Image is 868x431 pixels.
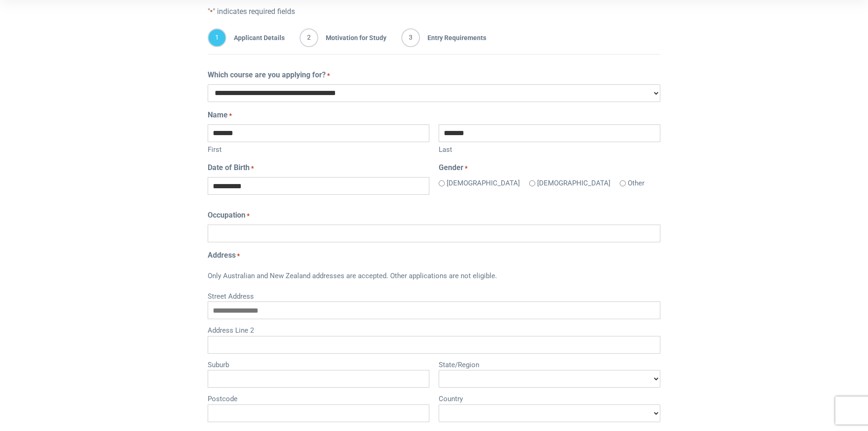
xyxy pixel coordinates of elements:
span: 3 [401,28,420,47]
label: Last [439,142,660,155]
span: Applicant Details [226,28,285,47]
span: Entry Requirements [420,28,486,47]
label: Street Address [208,289,660,302]
p: " " indicates required fields [208,6,660,17]
label: [DEMOGRAPHIC_DATA] [537,178,610,189]
span: 1 [208,28,226,47]
label: Address Line 2 [208,323,660,336]
span: 2 [300,28,318,47]
label: Which course are you applying for? [208,69,330,81]
legend: Gender [439,162,660,173]
label: Country [439,391,660,404]
label: Other [628,178,644,189]
label: Postcode [208,391,429,404]
label: [DEMOGRAPHIC_DATA] [447,178,520,189]
legend: Name [208,109,660,121]
div: Only Australian and New Zealand addresses are accepted. Other applications are not eligible. [208,265,660,289]
span: Motivation for Study [318,28,386,47]
legend: Address [208,250,660,261]
label: Date of Birth [208,162,254,173]
label: Suburb [208,357,429,370]
label: First [208,142,429,155]
label: Occupation [208,210,250,221]
label: State/Region [439,357,660,370]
